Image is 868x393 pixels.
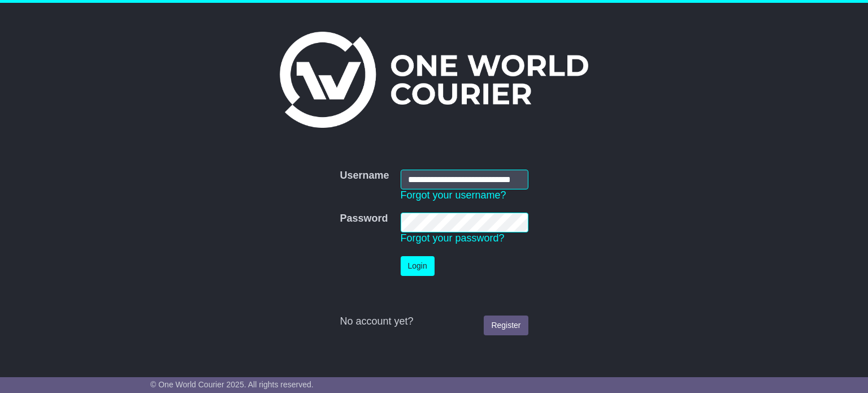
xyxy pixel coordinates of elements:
[340,316,528,328] div: No account yet?
[340,213,388,225] label: Password
[340,170,389,182] label: Username
[280,32,588,128] img: One World
[484,316,528,335] a: Register
[401,189,506,201] a: Forgot your username?
[150,380,314,389] span: © One World Courier 2025. All rights reserved.
[401,256,435,276] button: Login
[401,232,505,244] a: Forgot your password?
